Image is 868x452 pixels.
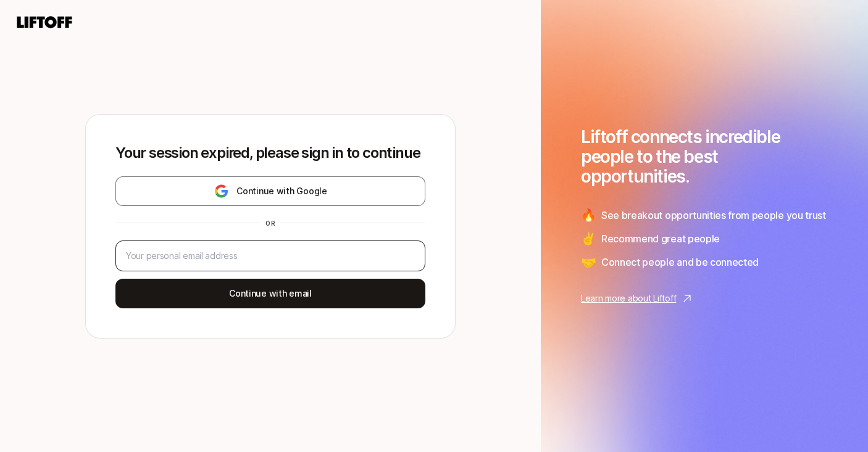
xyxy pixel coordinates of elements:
h1: Liftoff connects incredible people to the best opportunities. [581,127,828,186]
span: See breakout opportunities from people you trust [601,207,826,223]
span: 🔥 [581,206,596,224]
a: Learn more about Liftoff [581,291,828,306]
span: Recommend great people [601,231,720,247]
p: Your session expired, please sign in to continue [115,144,425,162]
button: Continue with Google [115,176,425,206]
input: Your personal email address [126,249,415,263]
span: Connect people and be connected [601,254,759,270]
img: google-logo [214,184,229,199]
button: Continue with email [115,279,425,308]
p: Learn more about Liftoff [581,291,676,306]
span: 🤝 [581,253,596,271]
span: ✌️ [581,229,596,248]
div: or [261,218,280,228]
